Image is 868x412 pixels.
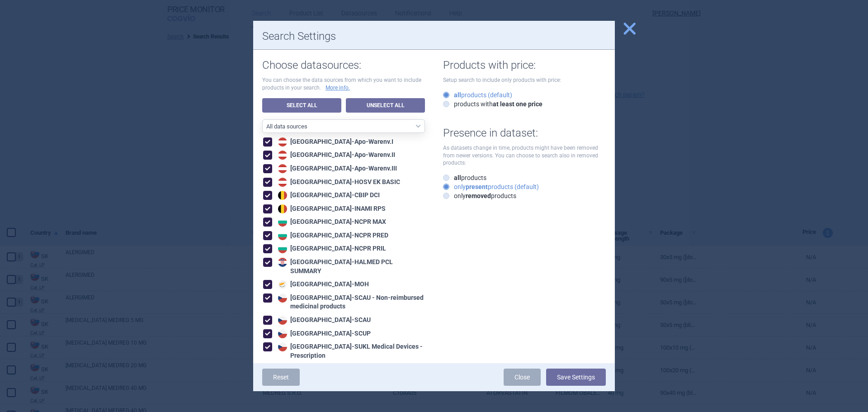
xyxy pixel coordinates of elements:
label: products (default) [443,90,512,99]
img: Belgium [278,191,287,200]
strong: present [466,183,488,190]
strong: all [454,174,461,181]
img: Czech Republic [278,294,287,303]
img: Czech Republic [278,342,287,351]
div: [GEOGRAPHIC_DATA] - SCUP [276,329,371,338]
label: products with [443,99,542,109]
strong: at least one price [493,100,542,108]
img: Belgium [278,204,287,213]
label: products [443,173,486,182]
h1: Choose datasources: [262,59,425,72]
a: More info. [325,84,350,92]
h1: Products with price: [443,59,606,72]
img: Bulgaria [278,244,287,253]
p: Setup search to include only products with price: [443,76,606,84]
div: [GEOGRAPHIC_DATA] - SUKL Medical Devices - Prescription [276,342,425,360]
img: Bulgaria [278,231,287,240]
strong: removed [466,192,491,199]
label: only products (default) [443,182,539,191]
div: [GEOGRAPHIC_DATA] - Apo-Warenv.III [276,164,397,173]
img: Bulgaria [278,218,287,227]
div: [GEOGRAPHIC_DATA] - Apo-Warenv.I [276,137,393,147]
img: Cyprus [278,280,287,289]
strong: all [454,91,461,99]
a: Select All [262,98,341,113]
div: [GEOGRAPHIC_DATA] - Apo-Warenv.II [276,151,395,160]
a: Unselect All [346,98,425,113]
h1: Presence in dataset: [443,127,606,140]
img: Czech Republic [278,329,287,338]
div: [GEOGRAPHIC_DATA] - SCAU [276,316,371,325]
img: Czech Republic [278,316,287,325]
h1: Search Settings [262,30,606,43]
img: Austria [278,137,287,147]
img: Austria [278,151,287,160]
p: As datasets change in time, products might have been removed from newer versions. You can choose ... [443,144,606,167]
a: Close [504,369,541,386]
img: Austria [278,178,287,187]
button: Save Settings [546,369,606,386]
div: [GEOGRAPHIC_DATA] - MOH [276,280,369,289]
div: [GEOGRAPHIC_DATA] - INAMI RPS [276,204,386,213]
p: You can choose the data sources from which you want to include products in your search. [262,76,425,92]
div: [GEOGRAPHIC_DATA] - NCPR PRED [276,231,388,240]
div: [GEOGRAPHIC_DATA] - HOSV EK BASIC [276,178,400,187]
div: [GEOGRAPHIC_DATA] - NCPR PRIL [276,244,386,253]
img: Austria [278,164,287,173]
div: [GEOGRAPHIC_DATA] - HALMED PCL SUMMARY [276,258,425,275]
label: only products [443,191,516,200]
div: [GEOGRAPHIC_DATA] - SCAU - Non-reimbursed medicinal products [276,294,425,311]
div: [GEOGRAPHIC_DATA] - CBIP DCI [276,191,380,200]
a: Reset [262,369,300,386]
div: [GEOGRAPHIC_DATA] - NCPR MAX [276,218,386,227]
img: Croatia [278,258,287,267]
